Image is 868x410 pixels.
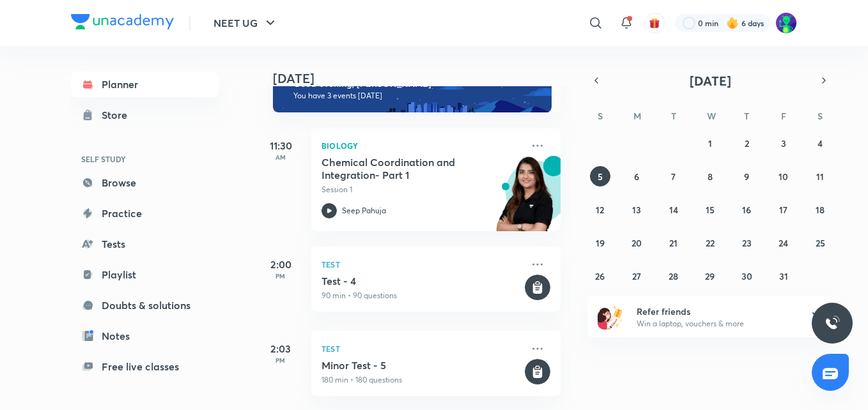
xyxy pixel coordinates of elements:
abbr: October 11, 2025 [816,171,824,183]
abbr: October 17, 2025 [779,204,787,216]
button: October 11, 2025 [810,166,830,186]
p: Biology [322,138,522,153]
img: streak [726,17,739,29]
h5: Chemical Coordination and Integration- Part 1 [322,156,481,181]
abbr: October 7, 2025 [671,171,676,183]
button: October 20, 2025 [626,232,647,253]
img: avatar [649,17,660,29]
img: ttu [825,315,840,331]
h5: 2:03 [255,341,306,356]
abbr: October 1, 2025 [708,137,712,149]
h5: Test - 4 [322,275,522,287]
p: Test [322,341,522,356]
abbr: October 9, 2025 [744,171,749,183]
abbr: Sunday [598,110,603,122]
abbr: Wednesday [707,110,716,122]
p: PM [255,356,306,364]
button: October 29, 2025 [700,266,720,286]
button: October 16, 2025 [736,199,757,220]
button: October 13, 2025 [626,199,647,220]
h4: [DATE] [273,71,573,86]
p: AM [255,153,306,161]
abbr: October 10, 2025 [779,171,788,183]
a: Doubts & solutions [71,292,219,318]
button: October 23, 2025 [736,232,757,253]
a: Company Logo [71,14,174,33]
button: NEET UG [206,10,286,36]
abbr: October 31, 2025 [779,270,788,282]
abbr: October 3, 2025 [781,137,786,149]
abbr: October 27, 2025 [632,270,641,282]
abbr: October 29, 2025 [705,270,715,282]
p: 180 min • 180 questions [322,374,522,386]
button: October 7, 2025 [663,166,684,186]
abbr: October 21, 2025 [669,237,678,249]
abbr: October 19, 2025 [596,237,605,249]
img: unacademy [490,156,561,244]
button: October 2, 2025 [736,133,757,153]
button: October 19, 2025 [590,232,610,253]
a: Planner [71,72,219,97]
abbr: October 23, 2025 [742,237,752,249]
abbr: October 14, 2025 [669,204,678,216]
button: October 9, 2025 [736,166,757,186]
p: PM [255,272,306,280]
button: October 15, 2025 [700,199,720,220]
p: Win a laptop, vouchers & more [637,318,794,330]
img: Company Logo [71,14,174,29]
button: October 14, 2025 [663,199,684,220]
abbr: Monday [633,110,641,122]
button: October 31, 2025 [773,266,794,286]
button: October 22, 2025 [700,232,720,253]
abbr: Friday [781,110,786,122]
button: October 24, 2025 [773,232,794,253]
a: Notes [71,323,219,349]
abbr: October 4, 2025 [818,137,823,149]
button: October 21, 2025 [663,232,684,253]
h5: 2:00 [255,257,306,272]
button: October 25, 2025 [810,232,830,253]
a: Practice [71,201,219,226]
a: Free live classes [71,354,219,379]
p: You have 3 events [DATE] [293,91,540,101]
button: [DATE] [605,72,815,89]
abbr: Tuesday [671,110,676,122]
button: October 1, 2025 [700,133,720,153]
a: Tests [71,231,219,257]
img: evening [273,66,552,112]
abbr: October 22, 2025 [706,237,715,249]
button: October 12, 2025 [590,199,610,220]
button: October 17, 2025 [773,199,794,220]
abbr: October 26, 2025 [595,270,605,282]
abbr: October 13, 2025 [632,204,641,216]
button: October 30, 2025 [736,266,757,286]
a: Browse [71,170,219,195]
p: Test [322,257,522,272]
abbr: October 28, 2025 [669,270,678,282]
abbr: Thursday [744,110,749,122]
img: referral [598,304,623,330]
a: Store [71,102,219,128]
div: Store [102,107,135,123]
abbr: October 5, 2025 [598,171,603,183]
abbr: October 20, 2025 [632,237,642,249]
img: Kaushiki Srivastava [775,12,797,34]
abbr: October 6, 2025 [634,171,639,183]
button: October 26, 2025 [590,266,610,286]
abbr: October 30, 2025 [741,270,752,282]
h5: Minor Test - 5 [322,359,522,372]
a: Playlist [71,262,219,287]
button: October 27, 2025 [626,266,647,286]
abbr: October 2, 2025 [745,137,749,149]
button: October 18, 2025 [810,199,830,220]
button: October 5, 2025 [590,166,610,186]
abbr: October 25, 2025 [816,237,825,249]
abbr: October 8, 2025 [708,171,713,183]
abbr: October 24, 2025 [779,237,788,249]
p: 90 min • 90 questions [322,290,522,301]
button: October 4, 2025 [810,133,830,153]
button: avatar [644,13,665,33]
button: October 6, 2025 [626,166,647,186]
abbr: October 18, 2025 [816,204,825,216]
button: October 10, 2025 [773,166,794,186]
